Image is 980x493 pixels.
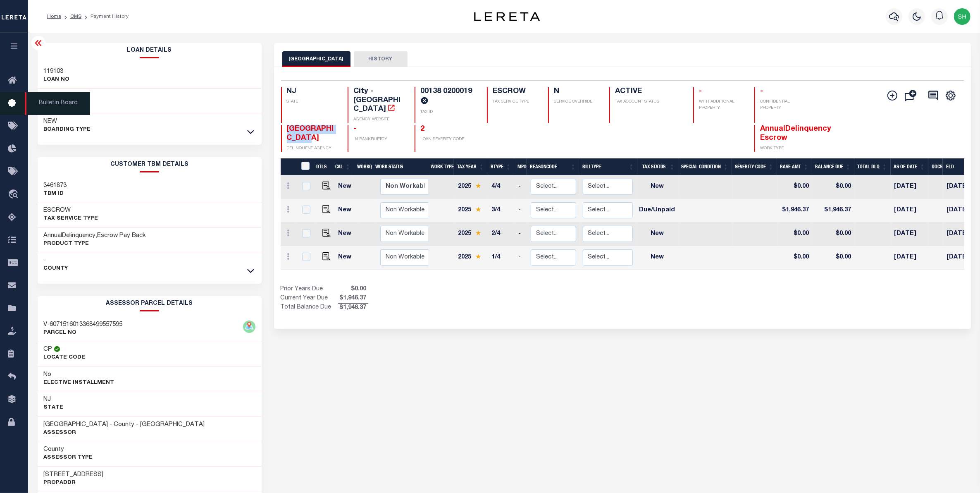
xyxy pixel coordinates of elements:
[699,88,702,95] span: -
[636,175,679,199] td: New
[427,158,454,175] th: Work Type
[296,158,313,175] th: &nbsp;
[44,404,64,412] p: State
[372,158,428,175] th: Work Status
[281,158,296,175] th: &nbsp;&nbsp;&nbsp;&nbsp;&nbsp;&nbsp;&nbsp;&nbsp;&nbsp;&nbsp;
[338,304,368,313] span: $1,946.37
[515,199,527,223] td: -
[47,14,61,19] a: Home
[44,354,86,362] p: Locate Code
[493,99,538,105] p: TAX SERVICE TYPE
[44,240,146,248] p: Product Type
[475,254,481,259] img: Star.svg
[281,294,338,303] td: Current Year Due
[287,99,338,105] p: STATE
[44,454,93,462] p: Assessor Type
[760,125,831,142] span: AnnualDelinquency Escrow
[81,13,129,20] li: Payment History
[615,99,683,105] p: TAX ACCOUNT STATUS
[474,12,540,21] img: logo-dark.svg
[281,303,338,312] td: Total Balance Due
[354,158,372,175] th: WorkQ
[353,87,405,114] h4: City - [GEOGRAPHIC_DATA]
[353,117,405,123] p: AGENCY WEBSITE
[954,8,970,25] img: svg+xml;base64,PHN2ZyB4bWxucz0iaHR0cDovL3d3dy53My5vcmcvMjAwMC9zdmciIHBvaW50ZXItZXZlbnRzPSJub25lIi...
[515,246,527,270] td: -
[777,246,813,270] td: $0.00
[44,117,91,126] h3: NEW
[812,158,854,175] th: Balance Due: activate to sort column ascending
[287,87,338,96] h4: NJ
[699,99,744,111] p: WITH ADDITIONAL PROPERTY
[455,246,488,270] td: 2025
[44,256,68,265] h3: -
[455,199,488,223] td: 2025
[282,51,351,67] button: [GEOGRAPHIC_DATA]
[44,126,91,134] p: BOARDING TYPE
[891,199,929,223] td: [DATE]
[487,158,514,175] th: RType: activate to sort column ascending
[44,215,98,223] p: Tax Service Type
[287,125,334,142] span: [GEOGRAPHIC_DATA]
[777,199,813,223] td: $1,946.37
[44,232,146,240] h3: AnnualDelinquency,Escrow Pay Back
[636,223,679,246] td: New
[332,158,354,175] th: CAL: activate to sort column ascending
[335,246,358,270] td: New
[420,109,477,115] p: TAX ID
[44,345,52,354] h3: CP
[335,175,358,199] td: New
[455,223,488,246] td: 2025
[475,207,481,212] img: Star.svg
[335,223,358,246] td: New
[455,175,488,199] td: 2025
[335,199,358,223] td: New
[514,158,527,175] th: MPO
[854,158,891,175] th: Total DLQ: activate to sort column ascending
[515,223,527,246] td: -
[44,67,70,76] h3: 119103
[891,246,929,270] td: [DATE]
[338,294,368,303] span: $1,946.37
[760,99,811,111] p: CONFIDENTIAL PROPERTY
[579,158,637,175] th: BillType: activate to sort column ascending
[70,14,81,19] a: OMS
[420,136,477,143] p: LOAN SEVERITY CODE
[44,421,205,429] h3: [GEOGRAPHIC_DATA] - County - [GEOGRAPHIC_DATA]
[44,395,64,404] h3: NJ
[554,99,599,105] p: SERVICE OVERRIDE
[493,87,538,96] h4: ESCROW
[636,199,679,223] td: Due/Unpaid
[353,125,356,133] span: -
[891,223,929,246] td: [DATE]
[813,199,855,223] td: $1,946.37
[287,146,338,152] p: DELINQUENT AGENCY
[777,158,812,175] th: Base Amt: activate to sort column ascending
[44,265,68,273] p: County
[527,158,579,175] th: ReasonCode: activate to sort column ascending
[281,285,338,294] td: Prior Years Due
[488,223,515,246] td: 2/4
[25,92,90,115] span: Bulletin Board
[38,296,262,311] h2: ASSESSOR PARCEL DETAILS
[353,136,405,143] p: IN BANKRUPTCY
[891,175,929,199] td: [DATE]
[777,175,813,199] td: $0.00
[813,175,855,199] td: $0.00
[760,88,763,95] span: -
[338,285,368,294] span: $0.00
[475,183,481,189] img: Star.svg
[678,158,732,175] th: Special Condition: activate to sort column ascending
[488,199,515,223] td: 3/4
[354,51,408,67] button: HISTORY
[420,125,424,133] span: 2
[44,479,104,487] p: PropAddr
[44,371,52,379] h3: No
[44,206,98,215] h3: ESCROW
[554,87,599,96] h4: N
[44,76,70,84] p: LOAN NO
[777,223,813,246] td: $0.00
[515,175,527,199] td: -
[44,190,67,198] p: TBM ID
[44,329,123,337] p: PARCEL NO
